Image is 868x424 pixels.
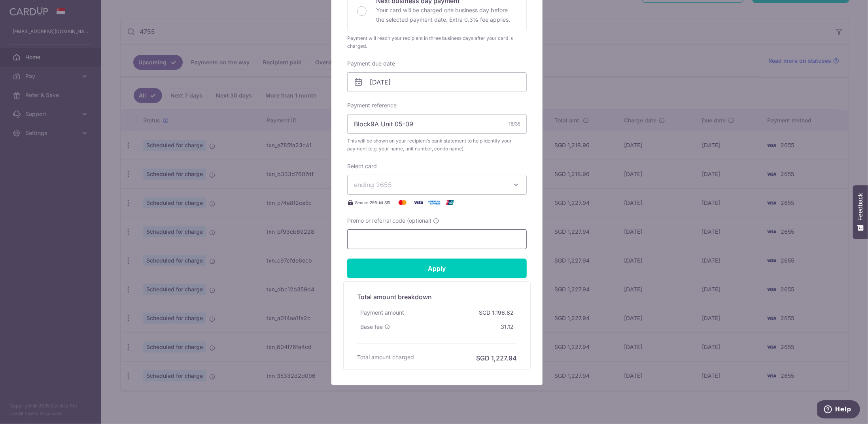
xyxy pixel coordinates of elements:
[476,306,517,320] div: SGD 1,196.82
[476,353,517,363] h6: SGD 1,227.94
[357,306,407,320] div: Payment amount
[347,217,431,225] span: Promo or referral code (optional)
[817,400,860,420] iframe: Opens a widget where you can find more information
[509,120,520,128] div: 18/35
[347,101,397,109] label: Payment reference
[355,199,391,206] span: Secure 256-bit SSL
[857,193,864,221] span: Feedback
[442,198,458,207] img: UnionPay
[376,6,517,24] p: Your card will be charged one business day before the selected payment date. Extra 0.3% fee applies.
[347,72,527,92] input: DD / MM / YYYY
[410,198,426,207] img: Visa
[347,60,395,68] label: Payment due date
[853,185,868,239] button: Feedback - Show survey
[360,323,383,331] span: Base fee
[347,259,527,278] input: Apply
[426,198,442,207] img: American Express
[497,320,517,334] div: 31.12
[347,137,527,153] span: This will be shown on your recipient’s bank statement to help identify your payment (e.g. your na...
[347,34,527,50] div: Payment will reach your recipient in three business days after your card is charged.
[347,162,377,170] label: Select card
[354,181,392,189] span: ending 2655
[347,175,527,195] button: ending 2655
[395,198,410,207] img: Mastercard
[357,353,414,361] h6: Total amount charged
[357,292,517,302] h5: Total amount breakdown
